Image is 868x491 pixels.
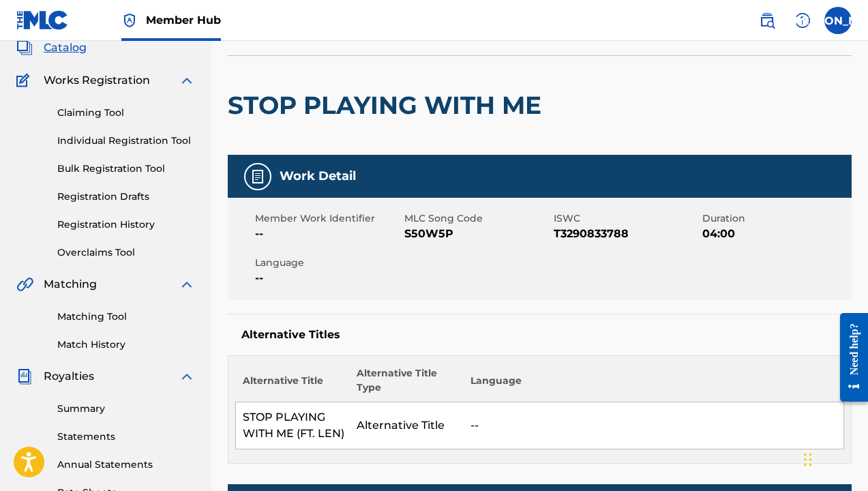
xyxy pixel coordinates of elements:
img: Catalog [16,40,33,56]
img: MLC Logo [16,10,69,30]
a: Summary [57,402,195,416]
a: CatalogCatalog [16,40,87,56]
h2: STOP PLAYING WITH ME [228,90,548,121]
a: Annual Statements [57,458,195,472]
span: Member Hub [146,12,221,28]
a: Statements [57,430,195,444]
img: search [759,12,775,29]
td: Alternative Title [350,402,464,449]
img: expand [179,276,195,293]
span: Catalog [44,40,87,56]
a: Match History [57,338,195,352]
img: expand [179,72,195,89]
img: Royalties [16,368,33,385]
span: T3290833788 [554,226,700,242]
span: S50W5P [404,226,550,242]
span: Royalties [44,368,94,385]
div: User Menu [824,7,852,34]
th: Language [464,366,844,402]
a: Overclaims Tool [57,245,195,260]
img: Top Rightsholder [121,12,138,29]
a: Matching Tool [57,310,195,324]
span: ISWC [554,211,700,226]
span: Member Work Identifier [255,211,401,226]
img: Work Detail [250,168,266,185]
span: Duration [702,211,848,226]
a: Claiming Tool [57,106,195,120]
span: 04:00 [702,226,848,242]
img: expand [179,368,195,385]
iframe: Resource Center [830,299,868,416]
td: -- [464,402,844,449]
th: Alternative Title [236,366,350,402]
h5: Work Detail [280,168,356,184]
img: Works Registration [16,72,34,89]
h5: Alternative Titles [241,328,838,342]
a: Bulk Registration Tool [57,162,195,176]
a: Registration Drafts [57,190,195,204]
td: STOP PLAYING WITH ME (FT. LEN) [236,402,350,449]
a: Individual Registration Tool [57,134,195,148]
a: Registration History [57,218,195,232]
span: -- [255,226,401,242]
img: Matching [16,276,33,293]
a: Public Search [753,7,781,34]
span: -- [255,270,401,286]
th: Alternative Title Type [350,366,464,402]
span: Language [255,256,401,270]
iframe: Chat Widget [800,426,868,491]
img: help [794,12,811,29]
span: Works Registration [44,72,150,89]
div: Drag [804,439,812,480]
span: MLC Song Code [404,211,550,226]
div: Help [789,7,816,34]
span: Matching [44,276,97,293]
